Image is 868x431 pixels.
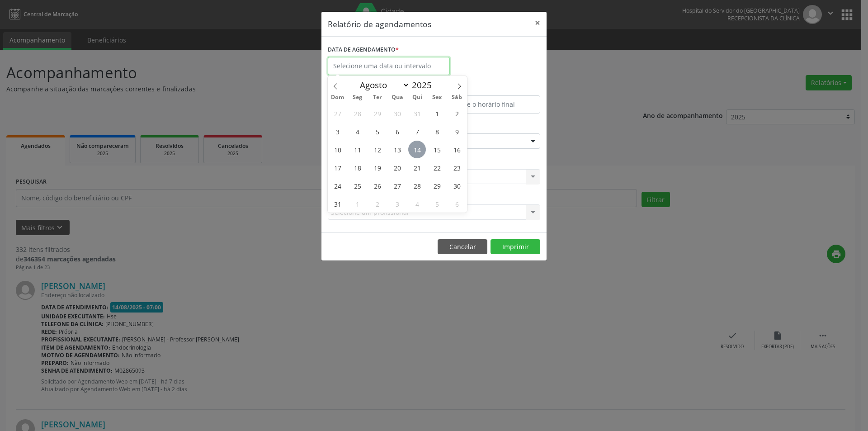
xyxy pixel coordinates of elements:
input: Year [410,79,439,91]
span: Agosto 24, 2025 [329,177,346,194]
span: Setembro 3, 2025 [388,195,406,213]
span: Sáb [447,95,467,100]
span: Setembro 1, 2025 [349,195,366,213]
span: Agosto 29, 2025 [428,177,446,194]
span: Julho 27, 2025 [329,104,346,122]
span: Agosto 19, 2025 [368,159,386,176]
span: Agosto 21, 2025 [408,159,426,176]
span: Qui [407,95,427,100]
span: Setembro 6, 2025 [448,195,466,213]
span: Agosto 14, 2025 [408,141,426,158]
span: Agosto 13, 2025 [388,141,406,158]
select: Month [355,79,410,91]
span: Setembro 5, 2025 [428,195,446,213]
span: Agosto 4, 2025 [349,123,366,140]
span: Agosto 18, 2025 [349,159,366,176]
span: Agosto 9, 2025 [448,123,466,140]
span: Ter [368,95,387,100]
label: ATÉ [436,81,540,95]
span: Agosto 16, 2025 [448,141,466,158]
span: Agosto 6, 2025 [388,123,406,140]
button: Cancelar [438,239,487,255]
span: Seg [348,95,368,100]
span: Agosto 17, 2025 [329,159,346,176]
span: Agosto 26, 2025 [368,177,386,194]
span: Agosto 12, 2025 [368,141,386,158]
span: Julho 30, 2025 [388,104,406,122]
span: Julho 29, 2025 [368,104,386,122]
span: Agosto 31, 2025 [329,195,346,213]
span: Agosto 30, 2025 [448,177,466,194]
span: Sex [427,95,447,100]
span: Agosto 20, 2025 [388,159,406,176]
h5: Relatório de agendamentos [328,18,431,30]
span: Setembro 2, 2025 [368,195,386,213]
span: Agosto 27, 2025 [388,177,406,194]
span: Agosto 7, 2025 [408,123,426,140]
button: Imprimir [491,239,540,255]
span: Agosto 3, 2025 [329,123,346,140]
span: Agosto 10, 2025 [329,141,346,158]
span: Julho 31, 2025 [408,104,426,122]
span: Agosto 5, 2025 [368,123,386,140]
span: Agosto 8, 2025 [428,123,446,140]
span: Agosto 23, 2025 [448,159,466,176]
span: Qua [387,95,407,100]
span: Agosto 1, 2025 [428,104,446,122]
span: Agosto 15, 2025 [428,141,446,158]
span: Agosto 25, 2025 [349,177,366,194]
span: Agosto 28, 2025 [408,177,426,194]
label: DATA DE AGENDAMENTO [328,43,399,57]
input: Selecione o horário final [436,95,540,114]
button: Close [528,12,547,34]
span: Agosto 22, 2025 [428,159,446,176]
span: Setembro 4, 2025 [408,195,426,213]
span: Dom [328,95,348,100]
span: Agosto 11, 2025 [349,141,366,158]
span: Agosto 2, 2025 [448,104,466,122]
span: Julho 28, 2025 [349,104,366,122]
input: Selecione uma data ou intervalo [328,57,450,75]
